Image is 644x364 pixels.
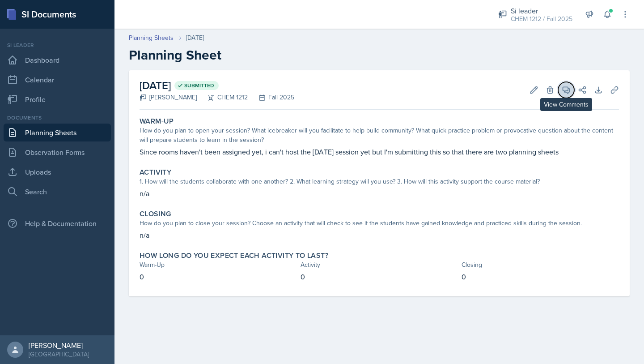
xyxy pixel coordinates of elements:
[140,117,174,126] label: Warm-Up
[511,14,572,24] div: CHEM 1212 / Fall 2025
[301,260,458,270] div: Activity
[29,350,89,359] div: [GEOGRAPHIC_DATA]
[301,271,458,282] p: 0
[29,341,89,350] div: [PERSON_NAME]
[140,146,619,157] p: Since rooms haven't been assigned yet, i can't host the [DATE] session yet but I'm submitting thi...
[184,82,214,89] span: Submitted
[4,114,111,122] div: Documents
[140,210,171,218] label: Closing
[140,251,328,260] label: How long do you expect each activity to last?
[4,124,111,141] a: Planning Sheets
[140,77,294,94] h2: [DATE]
[140,177,619,186] div: 1. How will the students collaborate with one another? 2. What learning strategy will you use? 3....
[140,93,197,102] div: [PERSON_NAME]
[4,143,111,161] a: Observation Forms
[4,51,111,69] a: Dashboard
[462,260,619,270] div: Closing
[140,126,619,145] div: How do you plan to open your session? What icebreaker will you facilitate to help build community...
[462,271,619,282] p: 0
[4,71,111,89] a: Calendar
[4,41,111,49] div: Si leader
[511,5,572,16] div: Si leader
[4,214,111,232] div: Help & Documentation
[4,90,111,108] a: Profile
[140,218,619,228] div: How do you plan to close your session? Choose an activity that will check to see if the students ...
[558,82,574,98] button: View Comments
[140,230,619,240] p: n/a
[186,33,204,43] div: [DATE]
[129,33,174,43] a: Planning Sheets
[4,163,111,181] a: Uploads
[248,93,294,102] div: Fall 2025
[140,168,171,177] label: Activity
[4,183,111,201] a: Search
[140,271,297,282] p: 0
[129,47,630,63] h2: Planning Sheet
[140,188,619,199] p: n/a
[197,93,248,102] div: CHEM 1212
[140,260,297,270] div: Warm-Up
